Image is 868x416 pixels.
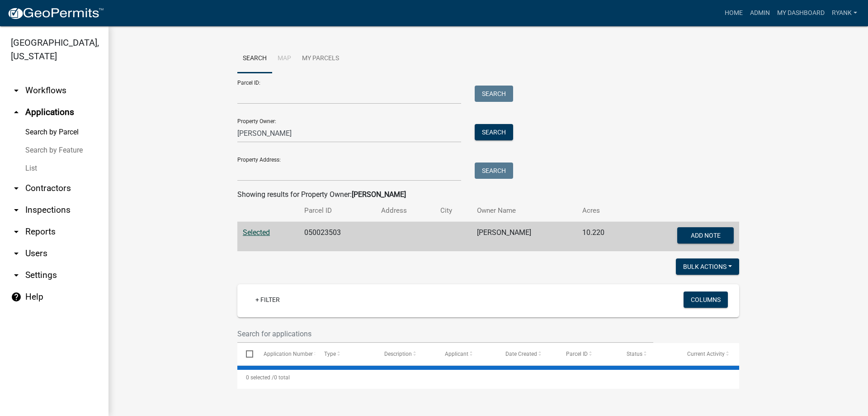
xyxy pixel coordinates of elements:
[746,5,774,22] a: Admin
[384,351,412,357] span: Description
[237,366,739,389] div: 0 total
[445,351,468,357] span: Applicant
[237,343,255,365] datatable-header-cell: Select
[11,270,22,281] i: arrow_drop_down
[690,232,720,239] span: Add Note
[264,351,313,357] span: Application Number
[237,325,653,343] input: Search for applications
[676,258,739,275] button: Bulk Actions
[243,228,270,237] a: Selected
[352,190,406,199] strong: [PERSON_NAME]
[472,200,577,221] th: Owner Name
[255,343,315,365] datatable-header-cell: Application Number
[297,44,344,73] a: My Parcels
[376,200,435,221] th: Address
[475,86,513,102] button: Search
[11,85,22,96] i: arrow_drop_down
[577,222,630,252] td: 10.220
[497,343,557,365] datatable-header-cell: Date Created
[11,292,22,302] i: help
[299,200,376,221] th: Parcel ID
[11,183,22,194] i: arrow_drop_down
[248,292,287,308] a: + Filter
[828,5,861,22] a: RyanK
[11,248,22,259] i: arrow_drop_down
[11,205,22,215] i: arrow_drop_down
[475,163,513,179] button: Search
[324,351,336,357] span: Type
[774,5,828,22] a: My Dashboard
[472,222,577,252] td: [PERSON_NAME]
[315,343,376,365] datatable-header-cell: Type
[475,124,513,140] button: Search
[436,343,497,365] datatable-header-cell: Applicant
[679,343,739,365] datatable-header-cell: Current Activity
[618,343,679,365] datatable-header-cell: Status
[376,343,436,365] datatable-header-cell: Description
[577,200,630,221] th: Acres
[687,351,725,357] span: Current Activity
[677,227,734,244] button: Add Note
[237,189,739,200] div: Showing results for Property Owner:
[721,5,746,22] a: Home
[11,226,22,237] i: arrow_drop_down
[299,222,376,252] td: 050023503
[505,351,537,357] span: Date Created
[684,292,728,308] button: Columns
[435,200,472,221] th: City
[566,351,588,357] span: Parcel ID
[627,351,642,357] span: Status
[246,374,274,381] span: 0 selected /
[11,107,22,118] i: arrow_drop_up
[237,44,272,73] a: Search
[557,343,618,365] datatable-header-cell: Parcel ID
